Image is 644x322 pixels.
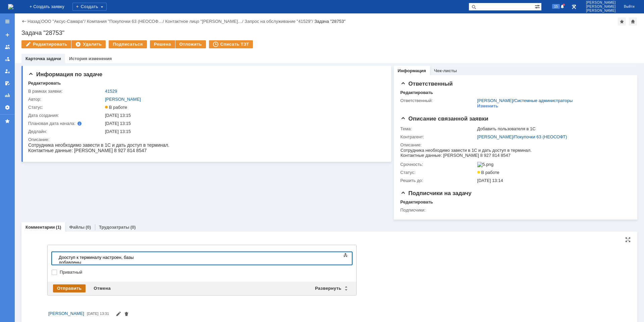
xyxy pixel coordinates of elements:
a: Чек-листы [434,68,457,73]
div: (1) [56,225,61,230]
span: Подписчики на задачу [400,190,472,196]
a: Мои согласования [2,78,13,89]
span: В работе [105,105,127,110]
span: 15 [552,4,560,9]
a: [PERSON_NAME] [48,310,84,317]
div: Ответственный: [400,98,476,103]
div: Срочность: [400,162,476,167]
span: Ответственный [400,81,453,87]
div: Подписчики: [400,208,476,213]
a: Контактное лицо "[PERSON_NAME]… [165,19,243,24]
div: В рамках заявки: [28,89,104,94]
a: Информация [398,68,426,73]
a: Создать заявку [2,30,13,40]
div: (0) [130,225,136,230]
a: Отчеты [2,90,13,101]
a: Мои заявки [2,66,13,77]
div: [DATE] 13:15 [105,113,381,118]
span: Информация по задаче [28,71,102,78]
span: Редактировать [116,312,121,317]
span: [DATE] 13:14 [477,178,503,183]
div: (0) [86,225,91,230]
div: / [477,134,627,140]
div: Редактировать [400,199,433,205]
div: Создать [72,3,107,11]
a: Назад [28,19,40,24]
div: Дедлайн: [28,129,104,134]
span: В работе [477,170,499,175]
span: Удалить [124,312,129,317]
div: Описание: [28,137,382,142]
a: Комментарии [25,225,55,230]
a: [PERSON_NAME] [105,97,141,102]
a: Компания "Покупочки 63 (НЕОСОФ… [87,19,163,24]
div: Статус: [28,105,104,110]
a: Настройки [2,102,13,113]
a: Заявки на командах [2,42,13,52]
img: 5.png [477,162,494,167]
span: Расширенный поиск [535,3,541,9]
div: / [245,19,314,24]
div: Сделать домашней страницей [629,17,637,26]
span: Описание связанной заявки [400,116,488,122]
img: logo [8,4,13,9]
a: [PERSON_NAME] [477,98,513,103]
a: ООО "Аксус-Самара" [41,19,85,24]
div: Задача "28753" [314,19,345,24]
div: Плановая дата начала: [28,121,96,126]
a: Файлы [69,225,85,230]
a: Перейти в интерфейс администратора [570,3,578,11]
span: [PERSON_NAME] [586,1,616,5]
span: [PERSON_NAME] [48,311,84,316]
div: / [41,19,87,24]
div: Добавить в избранное [618,17,626,26]
a: Карточка задачи [25,56,61,61]
div: Редактировать [28,81,61,86]
span: Показать панель инструментов [341,251,350,259]
div: Редактировать [400,90,433,95]
div: [DATE] 13:15 [105,129,381,134]
div: Статус: [400,170,476,175]
a: История изменения [69,56,112,61]
div: Добавить пользователя в 1С [477,126,627,132]
div: Изменить [477,103,498,109]
a: Запрос на обслуживание "41529" [245,19,312,24]
a: Трудозатраты [99,225,129,230]
div: Решить до: [400,178,476,183]
div: Контрагент: [400,134,476,140]
div: / [165,19,245,24]
div: / [477,98,573,103]
div: / [87,19,165,24]
div: Описание: [400,142,629,148]
a: Перейти на домашнюю страницу [8,4,13,9]
span: 13:31 [100,312,109,316]
a: [PERSON_NAME] [477,134,513,139]
div: Дата создания: [28,113,104,118]
a: Заявки в моей ответственности [2,54,13,64]
div: Дооступ к терминалу настроен, базы добавлены [3,3,98,13]
div: Задача "28753" [21,30,637,36]
div: [DATE] 13:15 [105,121,381,126]
div: | [40,18,41,24]
a: Покупочки 63 (НЕОСОФТ) [514,134,567,139]
div: На всю страницу [625,237,631,242]
span: [PERSON_NAME] [586,5,616,9]
div: Автор: [28,97,104,102]
a: 41529 [105,89,117,94]
a: Системные администраторы [514,98,573,103]
div: Тема: [400,126,476,132]
span: [PERSON_NAME] [586,9,616,13]
span: [DATE] [87,312,99,316]
label: Приватный [60,270,351,275]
